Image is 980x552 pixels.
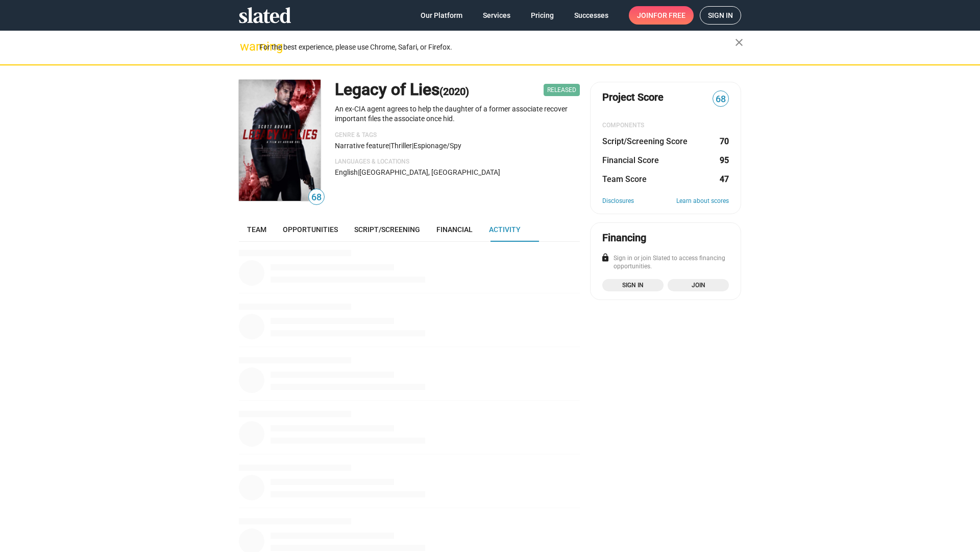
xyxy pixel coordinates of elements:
a: Joinfor free [629,6,694,25]
span: Join [637,6,685,25]
a: Join [668,279,729,291]
mat-icon: close [733,36,745,49]
span: Sign in [708,7,733,24]
dt: Team Score [602,174,647,185]
a: Opportunities [275,217,346,242]
span: English [335,168,358,176]
dt: Financial Score [602,155,659,166]
span: Opportunities [283,225,338,234]
span: 68 [713,93,728,106]
mat-icon: lock [601,253,610,262]
span: Team [247,225,266,234]
span: Join [674,280,723,290]
a: Pricing [523,6,562,25]
span: Sign in [608,280,657,290]
dd: 95 [719,155,729,166]
span: espionage/spy [413,142,461,150]
span: Pricing [531,6,554,25]
span: | [412,142,413,150]
span: Narrative feature [335,142,389,150]
a: Successes [566,6,617,25]
div: Sign in or join Slated to access financing opportunities. [602,255,729,271]
span: Project Score [602,90,664,104]
a: Activity [481,217,529,242]
span: Financial [436,225,473,234]
span: Successes [574,6,608,25]
span: Activity [489,225,521,234]
h1: Legacy of Lies [335,79,469,101]
dt: Script/Screening Score [602,136,688,147]
span: | [389,142,390,150]
span: Released [544,84,580,96]
div: Financing [602,231,646,245]
span: Thriller [390,142,412,150]
a: Disclosures [602,197,634,205]
a: Our Platform [412,6,471,25]
a: Team [239,217,275,242]
a: Script/Screening [346,217,428,242]
dd: 70 [719,136,729,147]
span: [GEOGRAPHIC_DATA], [GEOGRAPHIC_DATA] [359,168,500,176]
p: Genre & Tags [335,131,580,140]
div: COMPONENTS [602,122,729,130]
span: Services [483,6,510,25]
img: Legacy of Lies [239,80,321,201]
span: 68 [309,191,324,204]
span: (2020) [439,85,469,98]
span: Script/Screening [354,225,420,234]
a: Sign in [700,6,741,25]
span: for free [653,6,685,25]
a: Sign in [602,279,664,291]
a: Services [475,6,519,25]
a: Learn about scores [676,197,729,205]
span: Our Platform [421,6,462,25]
span: | [358,168,359,176]
mat-icon: warning [240,40,252,53]
p: An ex-CIA agent agrees to help the daughter of a former associate recover important files the ass... [335,104,580,123]
p: Languages & Locations [335,158,580,166]
div: For the best experience, please use Chrome, Safari, or Firefox. [259,40,735,54]
dd: 47 [719,174,729,185]
a: Financial [428,217,481,242]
